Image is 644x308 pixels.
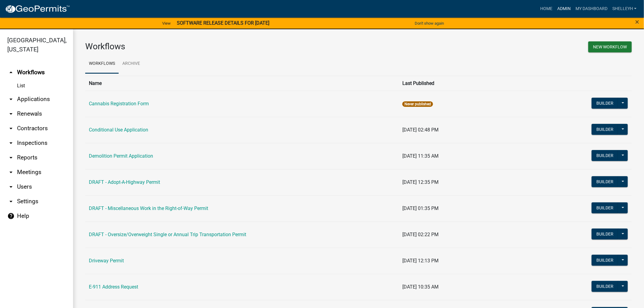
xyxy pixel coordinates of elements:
[7,110,15,117] i: arrow_drop_down
[592,255,618,266] button: Builder
[7,212,15,220] i: help
[592,176,618,187] button: Builder
[412,18,446,28] button: Don't show again
[573,3,610,15] a: My Dashboard
[402,258,439,264] span: [DATE] 12:13 PM
[635,18,639,26] button: Close
[85,76,399,91] th: Name
[85,54,119,74] a: Workflows
[7,139,15,147] i: arrow_drop_down
[7,154,15,161] i: arrow_drop_down
[85,41,354,52] h3: Workflows
[89,101,149,107] a: Cannabis Registration Form
[592,124,618,135] button: Builder
[588,41,632,52] button: New Workflow
[635,18,639,26] span: ×
[592,98,618,109] button: Builder
[402,205,439,211] span: [DATE] 01:35 PM
[89,179,160,185] a: DRAFT - Adopt-A-Highway Permit
[7,96,15,103] i: arrow_drop_down
[89,153,153,159] a: Demolition Permit Application
[399,76,548,91] th: Last Published
[160,18,173,28] a: View
[592,202,618,213] button: Builder
[89,258,124,264] a: Driveway Permit
[402,232,439,237] span: [DATE] 02:22 PM
[538,3,555,15] a: Home
[592,150,618,161] button: Builder
[402,179,439,185] span: [DATE] 12:35 PM
[89,205,208,211] a: DRAFT - Miscellaneous Work in the Right-of-Way Permit
[7,69,15,76] i: arrow_drop_up
[402,127,439,133] span: [DATE] 02:48 PM
[402,153,439,159] span: [DATE] 11:35 AM
[89,127,148,133] a: Conditional Use Application
[89,232,246,237] a: DRAFT - Oversize/Overweight Single or Annual Trip Transportation Permit
[89,284,138,290] a: E-911 Address Request
[7,169,15,176] i: arrow_drop_down
[610,3,639,15] a: shelleyh
[402,101,433,107] span: Never published
[7,198,15,205] i: arrow_drop_down
[402,284,439,290] span: [DATE] 10:35 AM
[119,54,144,74] a: Archive
[592,281,618,292] button: Builder
[177,20,269,26] strong: SOFTWARE RELEASE DETAILS FOR [DATE]
[7,183,15,191] i: arrow_drop_down
[592,229,618,240] button: Builder
[7,125,15,132] i: arrow_drop_down
[555,3,573,15] a: Admin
